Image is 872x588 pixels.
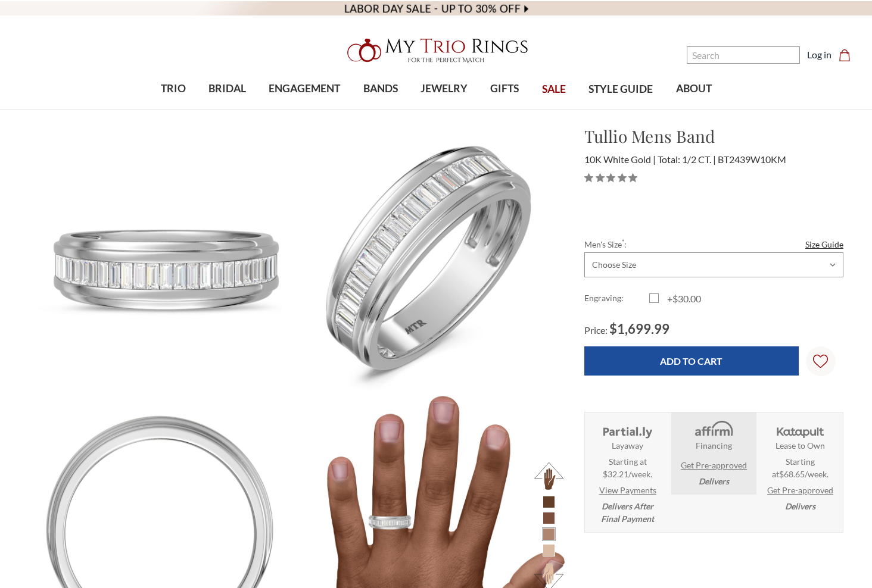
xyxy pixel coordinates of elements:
[584,238,843,251] label: Men's Size :
[269,81,340,96] span: ENGAGEMENT
[813,317,828,406] svg: Wish Lists
[29,124,297,392] img: Photo of Tullio 1/2 ct tw. Lab Grown Diamonds Mens Band 10K White Gold [BT2439WM]
[577,70,664,109] a: STYLE GUIDE
[599,484,656,496] a: View Payments
[758,412,843,520] li: Katapult
[807,48,831,62] a: Log in
[773,420,828,439] img: Katapult
[681,459,747,471] a: Get Pre-approved
[779,469,827,479] span: $68.65/week
[584,346,798,376] input: Add to Cart
[351,70,409,108] a: BANDS
[612,439,643,452] strong: Layaway
[839,48,858,62] a: Cart with 0 items
[671,412,756,495] li: Affirm
[776,439,825,452] strong: Lease to Own
[584,124,843,149] h1: Tullio Mens Band
[584,154,656,165] span: 10K White Gold
[438,108,450,110] button: submenu toggle
[696,439,732,452] strong: Financing
[479,70,530,108] a: GIFTS
[490,81,519,96] span: GIFTS
[761,455,839,480] span: Starting at .
[687,420,742,439] img: Affirm
[167,108,179,110] button: submenu toggle
[687,46,800,64] input: Search
[649,292,714,306] label: +$30.00
[253,32,619,70] a: My Trio Rings
[584,324,608,336] span: Price:
[531,70,577,109] a: SALE
[375,108,387,110] button: submenu toggle
[588,82,653,97] span: STYLE GUIDE
[208,81,246,96] span: BRIDAL
[257,70,351,108] a: ENGAGEMENT
[806,346,836,376] a: Wish Lists
[221,108,233,110] button: submenu toggle
[658,154,716,165] span: Total: 1/2 CT.
[499,108,510,110] button: submenu toggle
[699,475,729,487] em: Delivers
[603,455,652,480] span: Starting at $32.21/week.
[341,32,531,70] img: My Trio Rings
[409,70,479,108] a: JEWELRY
[149,70,197,108] a: TRIO
[161,81,186,96] span: TRIO
[197,70,257,108] a: BRIDAL
[542,82,566,97] span: SALE
[298,108,310,110] button: submenu toggle
[421,81,468,96] span: JEWELRY
[585,412,670,532] li: Layaway
[839,49,851,61] svg: cart.cart_preview
[600,420,655,439] img: Layaway
[601,500,654,525] em: Delivers After Final Payment
[298,124,565,392] img: Photo of Tullio 1/2 ct tw. Lab Grown Diamonds Mens Band 10K White Gold [BT2439WM]
[767,484,833,496] a: Get Pre-approved
[584,292,649,306] label: Engraving:
[718,154,786,165] span: BT2439W10KM
[805,238,843,251] a: Size Guide
[609,321,669,337] span: $1,699.99
[785,500,815,512] em: Delivers
[363,81,398,96] span: BANDS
